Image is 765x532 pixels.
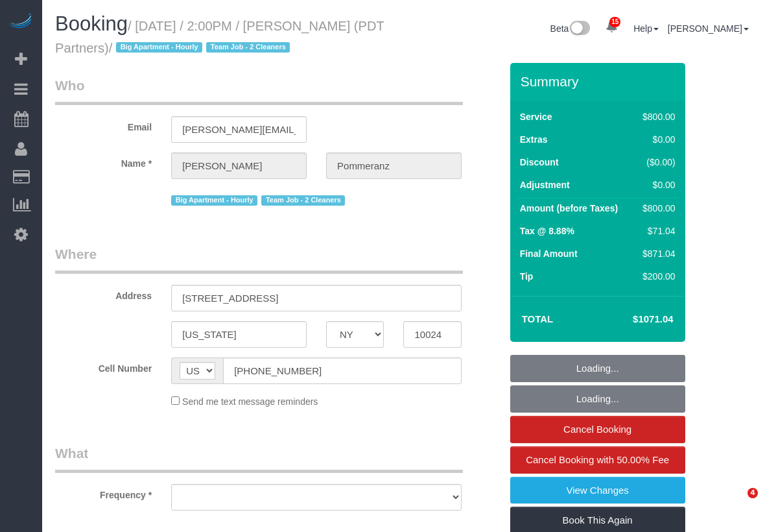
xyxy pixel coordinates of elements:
span: / [109,41,294,55]
input: Email [171,116,307,143]
label: Cell Number [45,357,161,375]
label: Tax @ 8.88% [520,224,574,237]
iframe: Intercom live chat [721,488,752,519]
a: [PERSON_NAME] [668,23,749,34]
strong: Total [522,313,554,324]
span: Team Job - 2 Cleaners [261,195,345,206]
label: Service [520,110,552,123]
div: $0.00 [637,178,675,191]
label: Address [45,285,161,302]
label: Email [45,116,161,134]
a: Beta [550,23,591,34]
span: 15 [609,17,620,27]
a: Cancel Booking with 50.00% Fee [510,446,685,474]
a: View Changes [510,477,685,504]
input: Last Name [326,152,462,179]
label: Extras [520,133,548,146]
span: Big Apartment - Hourly [116,42,202,53]
a: Cancel Booking [510,416,685,443]
legend: Where [55,245,463,274]
div: $800.00 [637,202,675,215]
img: Automaid Logo [8,13,34,31]
label: Frequency * [45,484,161,502]
div: $200.00 [637,270,675,283]
div: $0.00 [637,133,675,146]
a: 15 [599,13,624,42]
label: Amount (before Taxes) [520,202,618,215]
img: New interface [569,21,590,38]
span: Cancel Booking with 50.00% Fee [526,454,669,465]
span: Big Apartment - Hourly [171,195,257,206]
label: Tip [520,270,534,283]
legend: What [55,444,463,473]
div: $71.04 [637,224,675,237]
div: ($0.00) [637,156,675,169]
a: Help [633,23,659,34]
label: Final Amount [520,247,578,260]
h4: $1071.04 [594,314,673,325]
label: Discount [520,156,559,169]
label: Adjustment [520,178,570,191]
input: Cell Number [223,357,462,384]
h3: Summary [521,74,679,89]
input: City [171,321,307,348]
input: First Name [171,152,307,179]
input: Zip Code [403,321,461,348]
span: Booking [55,12,128,35]
span: Send me text message reminders [182,396,318,407]
span: Team Job - 2 Cleaners [206,42,290,53]
small: / [DATE] / 2:00PM / [PERSON_NAME] (PDT Partners) [55,19,384,55]
label: Name * [45,152,161,170]
span: 4 [747,488,758,498]
div: $871.04 [637,247,675,260]
div: $800.00 [637,110,675,123]
legend: Who [55,76,463,105]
